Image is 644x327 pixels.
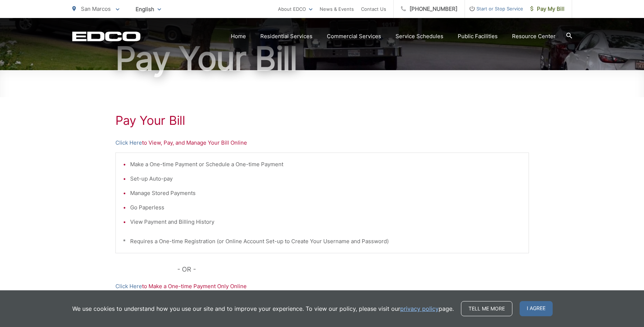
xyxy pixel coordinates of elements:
[327,32,381,41] a: Commercial Services
[115,113,529,128] h1: Pay Your Bill
[81,5,111,12] span: San Marcos
[458,32,498,41] a: Public Facilities
[130,189,521,197] li: Manage Stored Payments
[123,237,521,246] p: * Requires a One-time Registration (or Online Account Set-up to Create Your Username and Password)
[130,174,521,183] li: Set-up Auto-pay
[130,203,521,212] li: Go Paperless
[320,5,354,13] a: News & Events
[115,282,142,291] a: Click Here
[115,138,529,147] p: to View, Pay, and Manage Your Bill Online
[530,5,565,13] span: Pay My Bill
[231,32,246,41] a: Home
[361,5,386,13] a: Contact Us
[461,301,512,316] a: Tell me more
[130,160,521,169] li: Make a One-time Payment or Schedule a One-time Payment
[72,304,454,313] p: We use cookies to understand how you use our site and to improve your experience. To view our pol...
[72,31,141,41] a: EDCD logo. Return to the homepage.
[115,138,142,147] a: Click Here
[130,218,521,226] li: View Payment and Billing History
[396,32,443,41] a: Service Schedules
[512,32,556,41] a: Resource Center
[130,3,166,15] span: English
[115,282,529,291] p: to Make a One-time Payment Only Online
[260,32,312,41] a: Residential Services
[72,41,572,77] h1: Pay Your Bill
[177,264,529,275] p: - OR -
[278,5,312,13] a: About EDCO
[400,304,439,313] a: privacy policy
